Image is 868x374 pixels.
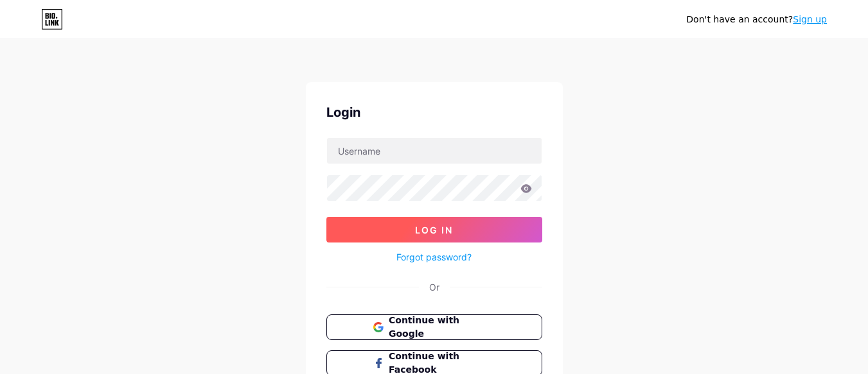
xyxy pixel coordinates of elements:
span: Log In [415,225,453,235]
span: Continue with Google [389,314,495,341]
div: Login [326,103,542,122]
a: Forgot password? [396,250,472,264]
input: Username [327,138,542,164]
button: Continue with Google [326,314,542,340]
div: Or [429,280,439,294]
div: Don't have an account? [686,13,827,26]
a: Sign up [793,14,827,24]
button: Log In [326,217,542,242]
